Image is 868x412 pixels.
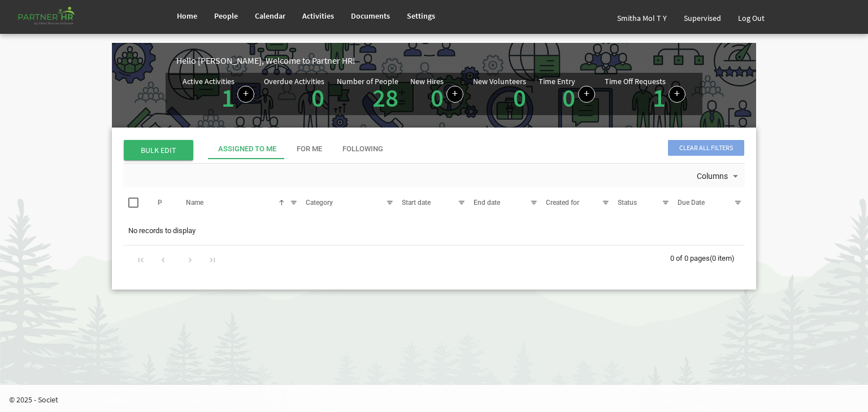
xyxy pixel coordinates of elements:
[695,169,743,184] button: Columns
[306,199,333,207] span: Category
[155,251,171,267] div: Go to previous page
[410,77,463,111] div: People hired in the last 7 days
[342,144,383,155] div: Following
[684,13,721,23] span: Supervised
[473,77,529,111] div: Volunteer hired in the last 7 days
[218,144,276,155] div: Assigned To Me
[311,82,324,113] a: 0
[675,2,730,34] a: Supervised
[618,199,637,207] span: Status
[402,199,431,207] span: Start date
[678,199,705,207] span: Due Date
[183,251,198,267] div: Go to next page
[337,77,401,111] div: Total number of active people in Partner HR
[710,254,735,262] span: (0 item)
[123,220,745,242] td: No records to display
[546,199,579,207] span: Created for
[653,82,666,113] a: 1
[177,11,197,21] span: Home
[473,77,526,85] div: New Volunteers
[124,140,193,160] span: BULK EDIT
[208,139,830,159] div: tab-header
[183,77,235,85] div: Active Activities
[133,251,149,267] div: Go to first page
[337,77,398,85] div: Number of People
[696,169,729,183] span: Columns
[669,86,685,103] a: Create a new time off request
[513,82,526,113] a: 0
[668,140,744,156] span: Clear all filters
[351,11,390,21] span: Documents
[578,86,595,103] a: Log hours
[562,82,575,113] a: 0
[302,11,334,21] span: Activities
[237,86,254,103] a: Create a new Activity
[609,2,675,34] a: Smitha Mol T Y
[695,164,743,187] div: Columns
[222,82,235,113] a: 1
[605,77,666,85] div: Time Off Requests
[670,246,745,269] div: 0 of 0 pages (0 item)
[474,199,500,207] span: End date
[730,2,773,34] a: Log Out
[176,54,756,67] div: Hello [PERSON_NAME], Welcome to Partner HR!
[446,86,463,103] a: Add new person to Partner HR
[183,77,254,111] div: Number of active Activities in Partner HR
[670,254,710,262] span: 0 of 0 pages
[255,11,285,21] span: Calendar
[158,199,162,207] span: P
[539,77,595,111] div: Number of Time Entries
[539,77,575,85] div: Time Entry
[407,11,435,21] span: Settings
[297,144,322,155] div: For Me
[410,77,444,85] div: New Hires
[264,77,327,111] div: Activities assigned to you for which the Due Date is passed
[372,82,398,113] a: 28
[264,77,324,85] div: Overdue Activities
[605,77,685,111] div: Number of active time off requests
[9,394,868,405] p: © 2025 - Societ
[214,11,238,21] span: People
[205,251,220,267] div: Go to last page
[431,82,444,113] a: 0
[186,199,203,207] span: Name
